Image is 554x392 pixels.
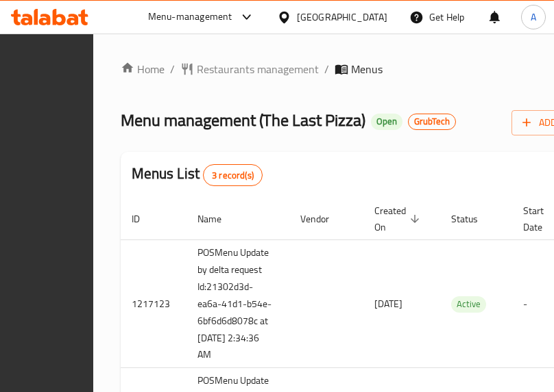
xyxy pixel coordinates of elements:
[132,211,158,227] span: ID
[197,211,239,227] span: Name
[121,239,186,368] td: 1217123
[186,239,289,368] td: POSMenu Update by delta request Id:21302d3d-ea6a-41d1-b54e-6bf6d6d8078c at [DATE] 2:34:36 AM
[300,211,347,227] span: Vendor
[324,61,329,77] li: /
[121,105,365,135] span: Menu management ( The Last Pizza )
[148,9,232,25] div: Menu-management
[451,296,486,312] span: Active
[451,211,496,227] span: Status
[297,10,387,25] div: [GEOGRAPHIC_DATA]
[374,295,402,313] span: [DATE]
[451,296,486,313] div: Active
[374,202,424,235] span: Created On
[204,169,262,182] span: 3 record(s)
[351,61,383,77] span: Menus
[170,61,175,77] li: /
[197,61,319,77] span: Restaurants management
[531,10,536,25] span: A
[371,114,402,130] div: Open
[180,61,319,77] a: Restaurants management
[409,116,455,127] span: GrubTech
[203,164,263,186] div: Total records count
[132,164,263,186] h2: Menus List
[121,61,165,77] a: Home
[371,116,402,127] span: Open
